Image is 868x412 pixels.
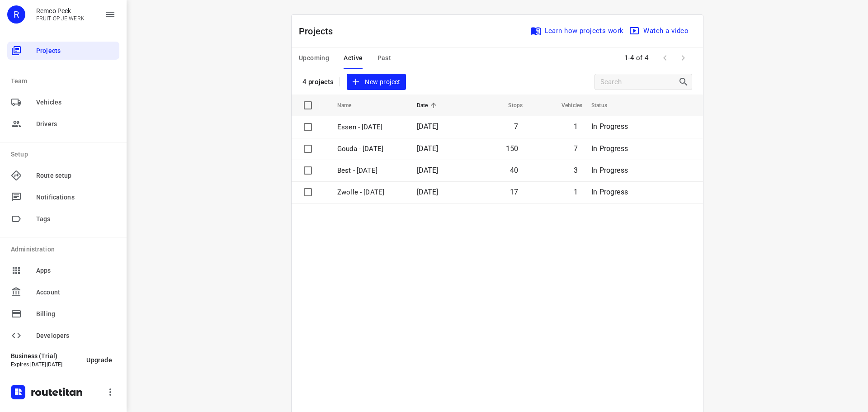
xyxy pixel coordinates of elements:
span: Vehicles [36,98,116,107]
div: Developers [7,327,119,345]
div: Route setup [7,166,119,185]
div: Projects [7,42,119,60]
span: 1-4 of 4 [621,48,652,68]
span: Projects [36,46,116,56]
p: Gouda - [DATE] [337,144,403,154]
span: 1 [574,188,578,196]
span: 40 [510,166,518,175]
span: Upgrade [86,356,112,364]
p: Business (Trial) [11,352,79,360]
span: In Progress [591,144,628,153]
span: Developers [36,331,116,341]
span: Date [417,100,440,111]
span: [DATE] [417,188,439,196]
span: In Progress [591,122,628,131]
div: R [7,5,25,24]
span: Stops [496,100,523,111]
span: 1 [574,122,578,131]
p: Projects [299,24,340,38]
span: 150 [506,144,519,153]
button: New project [347,74,406,90]
span: [DATE] [417,144,439,153]
p: Essen - [DATE] [337,122,403,133]
span: Apps [36,266,116,275]
input: Search projects [600,75,678,89]
span: Next Page [674,49,692,67]
span: In Progress [591,166,628,175]
p: Zwolle - Friday [337,187,403,198]
span: Notifications [36,193,116,202]
span: In Progress [591,188,628,196]
p: FRUIT OP JE WERK [36,15,85,22]
span: Tags [36,214,116,224]
span: 7 [514,122,518,131]
span: Billing [36,309,116,319]
p: Best - [DATE] [337,166,403,176]
span: Upcoming [299,52,329,64]
span: Name [337,100,363,111]
span: 17 [510,188,518,196]
span: Account [36,288,116,297]
p: Expires [DATE][DATE] [11,361,79,368]
div: Vehicles [7,93,119,111]
span: New project [352,76,400,88]
span: [DATE] [417,166,439,175]
p: 4 projects [302,78,334,86]
p: Team [11,76,119,86]
div: Account [7,283,119,301]
span: Route setup [36,171,116,180]
p: Administration [11,245,119,254]
button: Upgrade [79,352,119,368]
div: Tags [7,210,119,228]
span: Drivers [36,119,116,129]
span: Active [344,52,363,64]
span: [DATE] [417,122,439,131]
div: Apps [7,261,119,279]
p: Setup [11,150,119,159]
span: 3 [574,166,578,175]
span: Previous Page [656,49,674,67]
p: Remco Peek [36,7,85,14]
span: 7 [574,144,578,153]
span: Vehicles [550,100,582,111]
div: Drivers [7,115,119,133]
span: Status [591,100,619,111]
div: Notifications [7,188,119,206]
div: Search [678,76,692,87]
div: Billing [7,305,119,323]
span: Past [377,52,392,64]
